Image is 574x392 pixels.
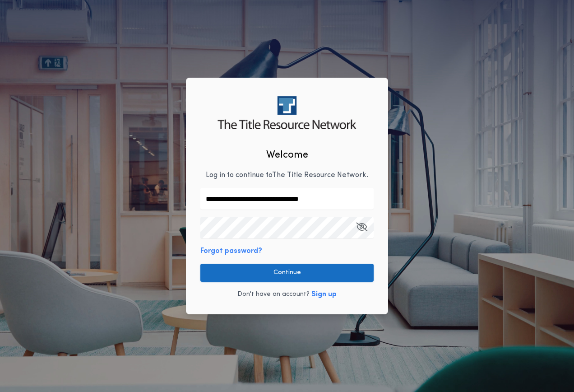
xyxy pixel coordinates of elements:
[266,148,308,163] h2: Welcome
[200,264,374,282] button: Continue
[311,289,337,300] button: Sign up
[200,246,262,257] button: Forgot password?
[237,290,310,299] p: Don't have an account?
[206,170,368,181] p: Log in to continue to The Title Resource Network .
[218,96,356,129] img: logo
